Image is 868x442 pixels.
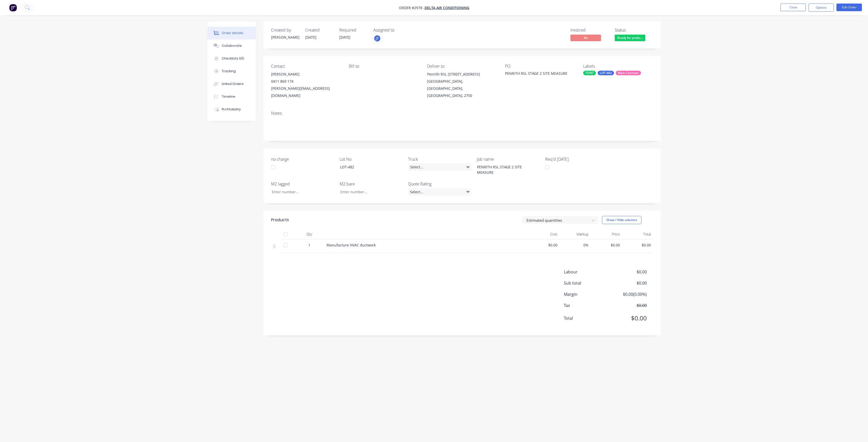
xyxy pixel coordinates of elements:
label: Job name [477,156,540,162]
div: Contact [271,64,341,69]
div: Order details [222,31,243,35]
span: $0.00 [593,242,620,248]
span: Total [564,315,609,321]
span: $0.00 [609,314,647,323]
img: Factory [9,4,17,11]
button: Timeline [207,90,256,103]
div: 75INT [583,71,596,75]
div: Cost [528,229,559,239]
span: 1 [308,242,310,248]
div: Invoiced [570,28,609,33]
span: Manufacture HVAC ductwork [327,243,376,247]
div: LOT-482 [336,163,400,171]
div: Notes [271,111,653,116]
div: Select... [408,163,472,171]
div: Labels [583,64,653,69]
div: PENRITH RSL STAGE 2 SITE MEASURE [505,71,569,78]
button: Profitability [207,103,256,116]
div: [PERSON_NAME] [271,35,299,40]
div: Bill to [349,64,419,69]
span: $0.00 [609,302,647,308]
div: Penrith RSL [STREET_ADDRESS] [427,71,497,78]
span: $0.00 ( 0.00 %) [609,291,647,297]
span: [DATE] [305,35,316,40]
button: Linked Orders [207,78,256,90]
label: Truck [408,156,472,162]
div: Created [305,28,333,33]
button: Edit Order [836,4,862,11]
span: $0.00 [624,242,651,248]
label: Lot No [340,156,403,162]
label: Quote Rating [408,181,472,187]
label: M2 bare [340,181,403,187]
button: Collaborate [207,39,256,52]
div: Markup [559,229,591,239]
div: Checklists 0/0 [222,56,244,61]
button: Ready for produ... [615,35,645,42]
span: Ready for produ... [615,35,645,41]
span: Sub total [564,280,609,286]
div: PO [505,64,575,69]
button: Checklists 0/0 [207,52,256,65]
button: Options [808,4,834,12]
div: Main Contract [616,71,641,75]
button: Tracking [207,65,256,78]
div: Timeline [222,94,235,99]
div: PENRITH RSL STAGE 2 SITE MEASURE [473,163,537,176]
span: Tax [564,302,609,308]
div: 0411 869 174 [271,78,341,85]
div: Linked Orders [222,82,244,86]
div: Tracking [222,69,236,73]
label: M2 lagged [271,181,335,187]
div: Total [622,229,653,239]
a: Delta Air Conditioning [425,5,469,10]
span: [DATE] [339,35,351,40]
span: 0% [562,242,589,248]
div: Assigned to [373,28,424,33]
div: Collaborate [222,43,242,48]
div: Qty [294,229,325,239]
button: Close [780,4,806,11]
span: Order #2978 - [399,5,425,10]
span: $0.00 [609,280,647,286]
div: Deliver to [427,64,497,69]
div: Select... [408,188,472,196]
label: no charge [271,156,335,162]
span: $0.00 [530,242,557,248]
span: No [570,35,601,41]
button: Show / Hide columns [602,216,641,224]
div: Penrith RSL [STREET_ADDRESS][GEOGRAPHIC_DATA], [GEOGRAPHIC_DATA], [GEOGRAPHIC_DATA], 2750 [427,71,497,99]
div: [GEOGRAPHIC_DATA], [GEOGRAPHIC_DATA], [GEOGRAPHIC_DATA], 2750 [427,78,497,99]
div: Profitability [222,107,241,112]
div: Required [339,28,367,33]
input: Enter number... [336,188,403,196]
div: Price [591,229,622,239]
div: [PERSON_NAME] [271,71,341,78]
div: Status [615,28,653,33]
span: $0.00 [609,269,647,275]
span: Labour [564,269,609,275]
div: LOT-482 [598,71,614,75]
button: Order details [207,27,256,39]
div: [PERSON_NAME][EMAIL_ADDRESS][DOMAIN_NAME] [271,85,341,99]
input: Enter number... [268,188,335,196]
label: Req'd [DATE] [545,156,609,162]
div: Created by [271,28,299,33]
button: jT [373,35,381,42]
div: Products [271,217,289,223]
span: Margin [564,291,609,297]
div: [PERSON_NAME]0411 869 174[PERSON_NAME][EMAIL_ADDRESS][DOMAIN_NAME] [271,71,341,99]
